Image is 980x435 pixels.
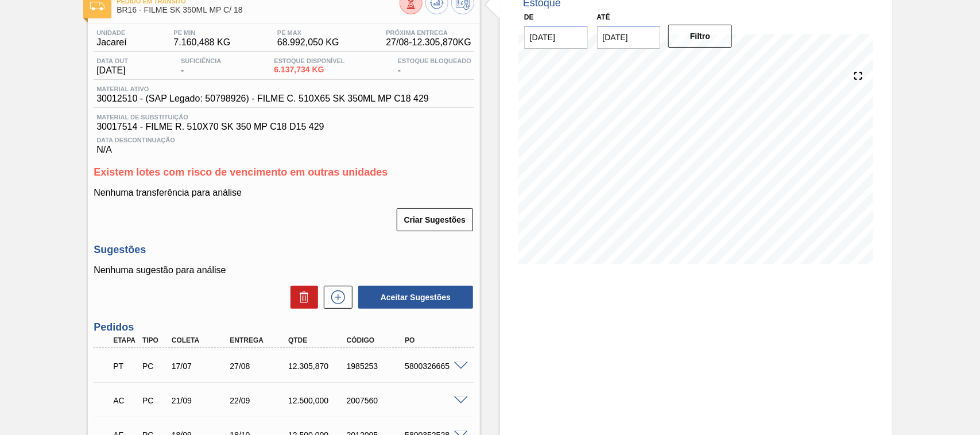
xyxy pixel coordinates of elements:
[227,362,292,371] div: 27/08/2025
[96,29,126,36] span: Unidade
[94,244,474,256] h3: Sugestões
[169,362,234,371] div: 17/07/2025
[94,265,474,275] p: Nenhuma sugestão para análise
[169,336,234,344] div: Coleta
[96,94,429,104] span: 30012510 - (SAP Legado: 50798926) - FILME C. 510X65 SK 350ML MP C18 429
[94,321,474,333] h3: Pedidos
[94,188,474,198] p: Nenhuma transferência para análise
[173,37,230,48] span: 7.160,488 KG
[173,29,230,36] span: PE MIN
[96,65,128,76] span: [DATE]
[94,166,388,178] span: Existem lotes com risco de vencimento em outras unidades
[318,286,353,309] div: Nova sugestão
[227,336,292,344] div: Entrega
[358,286,473,309] button: Aceitar Sugestões
[285,362,350,371] div: 12.305,870
[96,86,429,92] span: Material ativo
[402,362,467,371] div: 5800326665
[398,57,471,64] span: Estoque Bloqueado
[344,362,409,371] div: 1985253
[524,13,534,21] label: De
[110,336,140,344] div: Etapa
[353,285,474,310] div: Aceitar Sugestões
[597,13,610,21] label: Até
[140,396,169,405] div: Pedido de Compra
[140,362,169,371] div: Pedido de Compra
[402,336,467,344] div: PO
[597,26,661,49] input: dd/mm/yyyy
[524,26,588,49] input: dd/mm/yyyy
[277,37,339,48] span: 68.992,050 KG
[398,207,474,232] div: Criar Sugestões
[110,388,140,413] div: Aguardando Composição de Carga
[96,114,471,121] span: Material de Substituição
[277,29,339,36] span: PE MAX
[668,25,732,48] button: Filtro
[113,396,137,405] p: AC
[227,396,292,405] div: 22/09/2025
[96,137,471,143] span: Data Descontinuação
[274,57,344,64] span: Estoque Disponível
[285,336,350,344] div: Qtde
[178,57,224,76] div: -
[395,57,474,76] div: -
[386,29,471,36] span: Próxima Entrega
[140,336,169,344] div: Tipo
[344,396,409,405] div: 2007560
[274,65,344,74] span: 6.137,734 KG
[117,6,400,14] span: BR16 - FILME SK 350ML MP C/ 18
[94,132,474,155] div: N/A
[90,2,104,10] img: Ícone
[113,362,137,371] p: PT
[96,57,128,64] span: Data out
[386,37,471,48] span: 27/08 - 12.305,870 KG
[169,396,234,405] div: 21/09/2025
[344,336,409,344] div: Código
[110,354,140,379] div: Pedido em Trânsito
[181,57,221,64] span: Suficiência
[96,122,471,132] span: 30017514 - FILME R. 510X70 SK 350 MP C18 D15 429
[397,208,473,231] button: Criar Sugestões
[285,286,318,309] div: Excluir Sugestões
[285,396,350,405] div: 12.500,000
[96,37,126,48] span: Jacareí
